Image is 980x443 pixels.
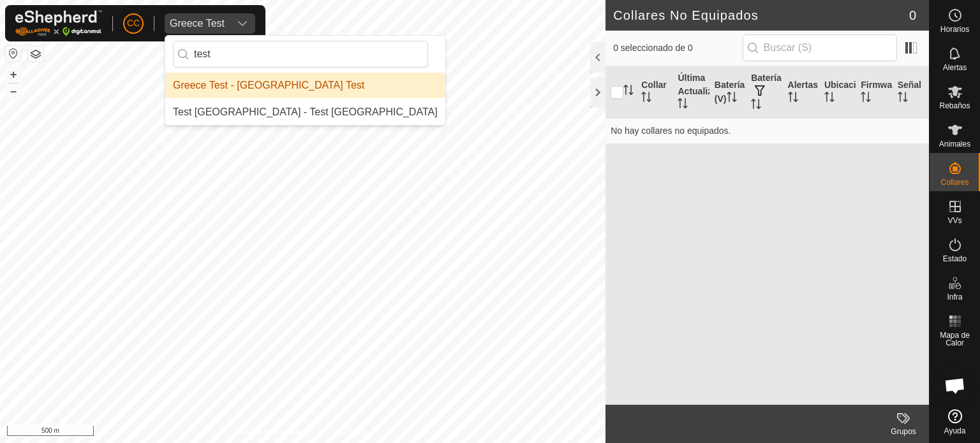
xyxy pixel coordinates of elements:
[783,66,819,119] th: Alertas
[165,73,445,98] li: Greece Test
[28,47,43,62] button: Capas del Mapa
[944,427,966,435] span: Ayuda
[678,100,688,110] p-sorticon: Activar para ordenar
[943,255,967,263] span: Estado
[936,367,974,405] div: Open chat
[173,78,364,93] div: Greece Test - [GEOGRAPHIC_DATA] Test
[940,25,969,33] span: Horarios
[237,426,310,438] a: Política de Privacidad
[947,217,961,224] span: VVs
[15,10,102,36] img: Logo Gallagher
[751,101,761,111] p-sorticon: Activar para ordenar
[819,66,856,119] th: Ubicación
[709,66,746,119] th: Batería (V)
[613,8,909,23] h2: Collares No Equipados
[605,118,929,143] td: No hay collares no equipados.
[930,404,980,440] a: Ayuda
[127,17,140,30] span: CC
[939,102,970,110] span: Rebaños
[856,66,892,119] th: Firmware
[6,46,21,61] button: Restablecer Mapa
[743,34,897,61] input: Buscar (S)
[788,94,798,104] p-sorticon: Activar para ordenar
[861,94,871,104] p-sorticon: Activar para ordenar
[943,64,967,71] span: Alertas
[641,94,651,104] p-sorticon: Activar para ordenar
[727,94,737,104] p-sorticon: Activar para ordenar
[933,331,977,347] span: Mapa de Calor
[940,178,969,186] span: Collares
[165,13,230,34] span: Greece Test
[165,73,445,125] ul: Option List
[878,426,929,437] div: Grupos
[613,41,742,55] span: 0 seleccionado de 0
[170,18,225,29] div: Greece Test
[824,94,835,104] p-sorticon: Activar para ordenar
[165,99,445,125] li: Test France
[623,87,634,97] p-sorticon: Activar para ordenar
[746,66,782,119] th: Batería
[909,6,916,25] span: 0
[230,13,255,34] div: dropdown trigger
[939,140,970,148] span: Animales
[326,426,369,438] a: Contáctenos
[6,67,21,82] button: +
[893,66,929,119] th: Señal
[6,84,21,99] button: –
[898,94,908,104] p-sorticon: Activar para ordenar
[636,66,672,119] th: Collar
[173,41,428,68] input: Buscar por región, país, empresa o propiedad
[672,66,709,119] th: Última Actualización
[173,105,438,120] div: Test [GEOGRAPHIC_DATA] - Test [GEOGRAPHIC_DATA]
[947,293,962,301] span: Infra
